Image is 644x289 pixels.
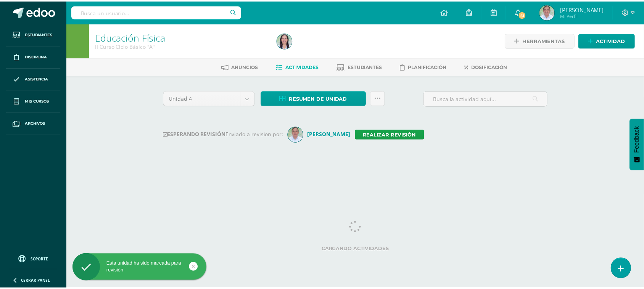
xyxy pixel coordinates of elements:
[6,90,61,112] a: Mis cursos
[341,61,386,73] a: Estudiantes
[6,68,61,90] a: Asistencia
[72,5,244,18] input: Busca un usuario...
[96,30,167,43] a: Educación Física
[21,279,50,284] span: Cerrar panel
[528,33,571,47] span: Herramientas
[352,64,386,69] span: Estudiantes
[311,130,354,138] strong: [PERSON_NAME]
[291,127,306,142] img: 736e09a5ead82f48f1834e8913ad7e41.png
[546,4,561,19] img: e2f18d5cfe6527f0f7c35a5cbf378eab.png
[234,64,261,69] span: Anuncios
[228,130,287,138] span: Enviado a revision por:
[567,11,610,18] span: Mi Perfil
[470,61,513,73] a: Dosificación
[165,91,257,106] a: Unidad 4
[96,31,271,42] h1: Educación Física
[413,64,452,69] span: Planificación
[6,112,61,135] a: Archivos
[6,45,61,68] a: Disciplina
[428,91,553,106] input: Busca la actividad aquí...
[165,247,554,253] label: Cargando actividades
[25,31,53,37] span: Estudiantes
[405,61,452,73] a: Planificación
[291,130,359,138] a: [PERSON_NAME]
[279,61,322,73] a: Actividades
[280,33,295,48] img: 9369708c4837e0f9cfcc62545362beb5.png
[289,64,322,69] span: Actividades
[96,42,271,49] div: II Curso Ciclo Básico 'A'
[25,53,48,59] span: Disciplina
[567,5,610,12] span: [PERSON_NAME]
[585,33,642,48] a: Actividad
[9,255,58,265] a: Soporte
[25,120,46,127] span: Archivos
[292,92,351,106] span: Resumen de unidad
[224,61,261,73] a: Anuncios
[25,98,50,104] span: Mis cursos
[603,33,632,47] span: Actividad
[524,10,532,18] span: 51
[73,261,209,275] div: Esta unidad ha sido marcada para revisión
[477,64,513,69] span: Dosificación
[264,91,370,106] a: Resumen de unidad
[25,75,49,82] span: Asistencia
[359,130,429,140] a: Realizar revisión
[31,258,49,263] span: Soporte
[510,33,581,48] a: Herramientas
[171,91,237,106] span: Unidad 4
[165,130,228,138] strong: ESPERANDO REVISIÓN
[6,23,61,45] a: Estudiantes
